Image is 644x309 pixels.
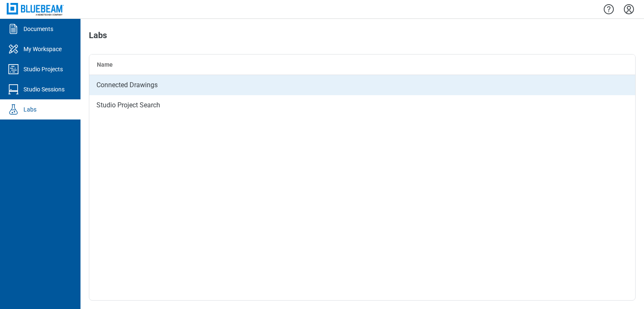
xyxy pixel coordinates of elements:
[23,105,36,114] div: Labs
[7,42,20,56] svg: My Workspace
[23,45,62,53] div: My Workspace
[89,75,635,95] div: Connected Drawings
[7,83,20,96] svg: Studio Sessions
[7,103,20,116] svg: Labs
[23,65,63,73] div: Studio Projects
[89,31,107,44] h1: Labs
[7,22,20,36] svg: Documents
[622,2,636,16] button: Settings
[23,25,53,33] div: Documents
[7,62,20,76] svg: Studio Projects
[7,3,64,15] img: Bluebeam, Inc.
[23,85,65,93] div: Studio Sessions
[89,95,635,115] div: Studio Project Search
[97,61,113,68] span: Name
